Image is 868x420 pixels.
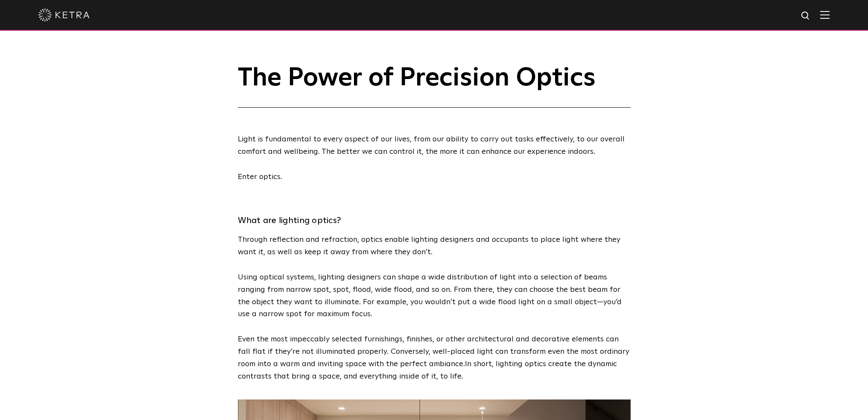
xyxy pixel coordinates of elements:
img: search icon [801,11,811,21]
h3: What are lighting optics? [238,213,631,228]
span: In short, lighting optics create the dynamic contrasts that bring a space, and everything inside ... [238,360,617,380]
p: Through reflection and refraction, optics enable lighting designers and occupants to place light ... [238,234,631,258]
img: Hamburger%20Nav.svg [820,11,830,19]
h1: The Power of Precision Optics [238,64,631,108]
p: Using optical systems, lighting designers can shape a wide distribution of light into a selection... [238,271,631,320]
p: Light is fundamental to every aspect of our lives, from our ability to carry out tasks effectivel... [238,133,631,158]
p: Enter optics. [238,171,631,183]
img: ketra-logo-2019-white [38,9,90,21]
p: Even the most impeccably selected furnishings, finishes, or other architectural and decorative el... [238,333,631,382]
